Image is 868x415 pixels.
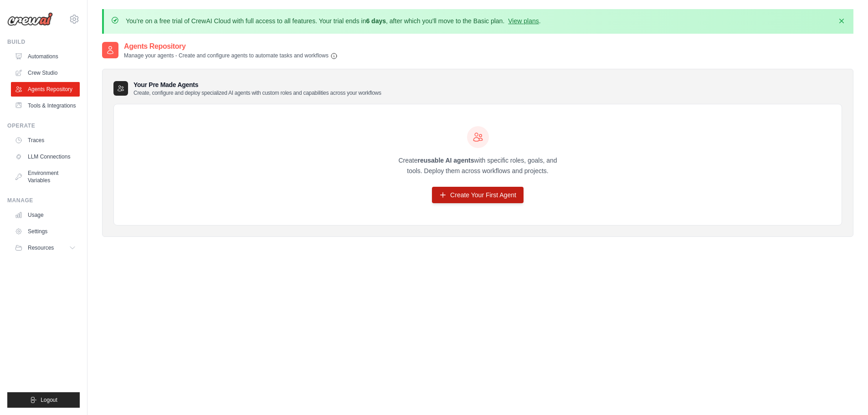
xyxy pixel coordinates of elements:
[432,187,524,203] a: Create Your First Agent
[124,41,338,52] h2: Agents Repository
[366,17,386,25] strong: 6 days
[134,89,381,97] p: Create, configure and deploy specialized AI agents with custom roles and capabilities across your...
[7,392,80,408] button: Logout
[7,38,80,46] div: Build
[7,122,80,129] div: Operate
[28,244,54,251] span: Resources
[11,49,80,64] a: Automations
[7,12,53,26] img: Logo
[11,241,80,255] button: Resources
[134,80,381,97] h3: Your Pre Made Agents
[124,52,338,60] p: Manage your agents - Create and configure agents to automate tasks and workflows
[11,82,80,97] a: Agents Repository
[11,133,80,148] a: Traces
[11,166,80,188] a: Environment Variables
[390,155,565,176] p: Create with specific roles, goals, and tools. Deploy them across workflows and projects.
[508,17,539,25] a: View plans
[11,98,80,113] a: Tools & Integrations
[41,396,57,404] span: Logout
[11,208,80,222] a: Usage
[11,149,80,164] a: LLM Connections
[11,66,80,80] a: Crew Studio
[126,16,541,26] p: You're on a free trial of CrewAI Cloud with full access to all features. Your trial ends in , aft...
[11,224,80,239] a: Settings
[7,197,80,204] div: Manage
[417,157,474,164] strong: reusable AI agents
